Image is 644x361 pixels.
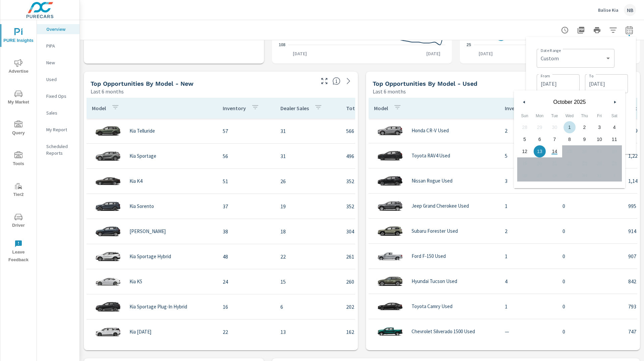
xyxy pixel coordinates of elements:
span: 23 [582,157,587,169]
p: Last 6 months [91,87,124,95]
span: 6 [538,133,541,145]
p: 304 [346,227,417,235]
p: Model [374,105,388,112]
p: 15 [280,278,335,286]
p: 37 [223,202,270,210]
img: glamour [95,272,121,292]
p: 31 [280,127,335,135]
button: 9 [577,133,592,145]
p: Kia Sportage Hybrid [129,254,171,260]
img: glamour [377,321,404,342]
span: Sun [517,111,532,121]
span: Mon [532,111,547,121]
span: Leave Feedback [2,240,35,264]
span: PURE Insights [2,28,35,45]
p: 261 [346,252,417,261]
span: 12 [522,145,527,157]
span: Advertise [2,59,35,75]
img: glamour [377,196,404,216]
span: 28 [552,169,557,182]
span: 22 [567,157,572,169]
button: 24 [592,157,607,169]
p: Inventory [223,105,246,112]
button: 7 [547,133,562,145]
span: Tue [547,111,562,121]
p: New [46,59,74,66]
p: Kia K4 [129,178,142,184]
span: 7 [553,133,556,145]
p: 0 [562,277,618,285]
button: 6 [532,133,547,145]
p: Model [92,105,106,112]
button: 8 [562,133,577,145]
button: 1 [562,121,577,133]
button: Select Date Range [623,23,636,37]
span: Tools [2,151,35,168]
p: 56 [223,152,270,160]
p: Subaru Forester Used [412,228,458,234]
p: Kia Sorento [129,203,154,209]
div: Fixed Ops [37,91,79,101]
p: 0 [562,227,618,235]
p: Inventory [505,105,528,112]
p: 162 [346,328,417,336]
button: 16 [577,145,592,157]
img: glamour [377,146,404,166]
span: 5 [523,133,526,145]
button: 28 [547,169,562,182]
p: Nissan Rogue Used [412,178,452,184]
p: 352 [346,202,417,210]
span: 25 [612,157,617,169]
h5: Top Opportunities by Model - Used [373,80,477,87]
img: glamour [95,246,121,267]
span: Sat [607,111,622,121]
span: My Market [2,90,35,106]
p: 22 [223,328,270,336]
span: 17 [597,145,602,157]
span: 8 [568,133,571,145]
p: Sales [46,110,74,116]
p: Ford F-150 Used [412,253,446,259]
span: 30 [582,169,587,182]
img: glamour [95,196,121,216]
span: 18 [612,145,617,157]
text: 108 [279,43,285,47]
img: glamour [377,296,404,316]
img: glamour [377,121,404,141]
p: 0 [562,302,618,310]
div: Scheduled Reports [37,141,79,158]
span: 11 [612,133,617,145]
p: Kia Sportage Plug-In Hybrid [129,304,187,310]
span: Fri [592,111,607,121]
button: 17 [592,145,607,157]
span: 29 [567,169,572,182]
p: 26 [280,177,335,185]
p: 22 [280,252,335,261]
p: 0 [562,328,618,336]
p: 566 [346,127,417,135]
button: 4 [607,121,622,133]
p: 1 [505,252,552,260]
p: 31 [280,152,335,160]
button: 22 [562,157,577,169]
span: 26 [522,169,527,182]
p: My Report [46,126,74,133]
span: 15 [567,145,572,157]
button: 29 [562,169,577,182]
p: Jeep Grand Cherokee Used [412,203,469,209]
span: 1 [568,121,571,133]
span: 16 [582,145,587,157]
p: PIPA [46,43,74,49]
div: Overview [37,24,79,34]
p: 496 [346,152,417,160]
p: Chevrolet Silverado 1500 Used [412,329,475,335]
span: 31 [597,169,602,182]
span: 13 [537,145,542,157]
p: 16 [223,303,270,311]
span: Thu [577,111,592,121]
img: glamour [95,322,121,342]
p: [DATE] [422,50,445,57]
div: Sales [37,108,79,118]
span: 4 [613,121,616,133]
img: glamour [95,146,121,166]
